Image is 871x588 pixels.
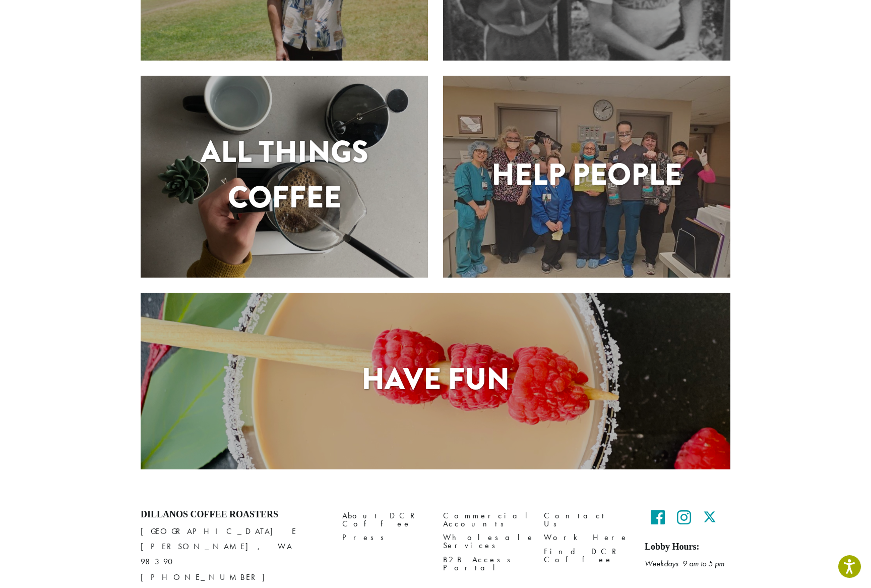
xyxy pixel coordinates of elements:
[544,531,630,545] a: Work Here
[443,531,529,553] a: Wholesale Services
[141,356,730,402] h1: Have Fun
[141,76,428,278] a: All Things Coffee
[544,509,630,531] a: Contact Us
[443,509,529,531] a: Commercial Accounts
[141,293,730,469] a: Have Fun
[443,152,730,197] h1: Help People
[645,542,730,553] h5: Lobby Hours:
[141,524,327,584] p: [GEOGRAPHIC_DATA] E [PERSON_NAME], WA 98390 [PHONE_NUMBER]
[342,509,428,531] a: About DCR Coffee
[342,531,428,545] a: Press
[544,545,630,566] a: Find DCR Coffee
[443,76,730,278] a: Help People
[141,509,327,520] h4: Dillanos Coffee Roasters
[141,129,428,220] h1: All Things Coffee
[443,553,529,574] a: B2B Access Portal
[645,558,724,569] em: Weekdays 9 am to 5 pm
